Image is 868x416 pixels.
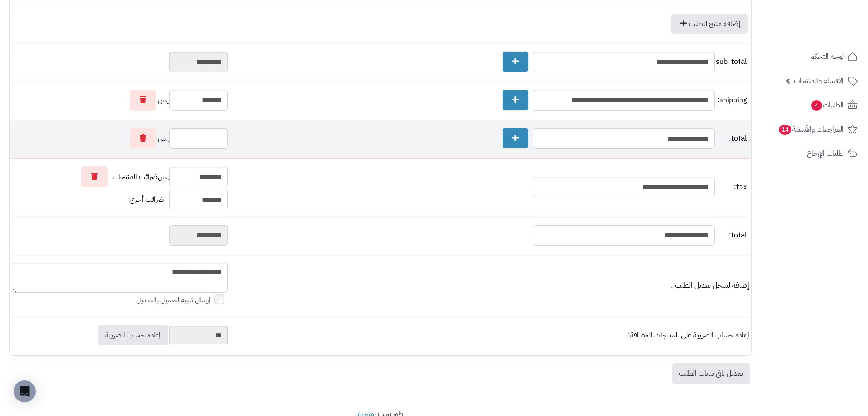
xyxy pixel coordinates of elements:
a: الطلبات4 [767,94,863,116]
span: shipping: [717,95,747,105]
a: المراجعات والأسئلة14 [767,118,863,140]
span: لوحة التحكم [810,50,844,63]
div: ر.س [12,128,228,149]
span: total: [717,230,747,241]
span: 4 [811,100,822,111]
span: الطلبات [810,99,844,111]
div: إضافة لسجل تعديل الطلب : [232,280,749,291]
a: إعادة حساب الضريبة [98,325,168,345]
span: طلبات الإرجاع [807,147,844,160]
div: ر.س [12,166,228,187]
a: لوحة التحكم [767,46,863,68]
div: Open Intercom Messenger [14,380,36,402]
a: طلبات الإرجاع [767,142,863,164]
span: ضرائب المنتجات [113,172,158,182]
span: المراجعات والأسئلة [778,123,844,136]
a: إضافة منتج للطلب [671,14,748,34]
span: 14 [779,125,791,135]
a: تعديل باقي بيانات الطلب [672,363,750,384]
span: total: [717,133,747,144]
span: sub_total: [717,57,747,67]
span: ضرائب أخرى [129,194,164,205]
label: إرسال تنبيه للعميل بالتعديل [136,295,228,305]
span: الأقسام والمنتجات [794,74,844,87]
span: tax: [717,182,747,192]
div: ر.س [12,90,228,111]
input: إرسال تنبيه للعميل بالتعديل [214,294,224,304]
div: إعادة حساب الضريبة على المنتجات المضافة: [232,330,749,341]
